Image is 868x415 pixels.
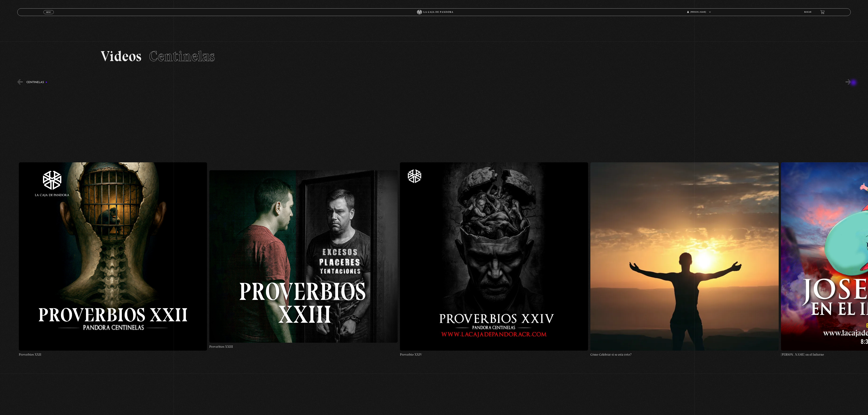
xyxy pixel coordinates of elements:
[846,79,851,85] button: Next
[209,344,397,349] h4: Proverbios XXIII
[17,79,23,85] button: Previous
[45,14,52,16] span: Cerrar
[590,352,779,357] h4: Cómo Celebrar si se esta roto?
[26,81,47,84] h3: Centinelas
[19,352,207,357] h4: Proverbios XXII
[101,49,767,63] h2: Videos
[149,48,215,65] span: Centinelas
[820,10,825,14] a: View your shopping cart
[687,11,711,13] span: [PERSON_NAME]
[804,11,811,13] a: Buscar
[400,352,588,357] h4: Proverbio XXIV
[46,11,51,13] span: Menu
